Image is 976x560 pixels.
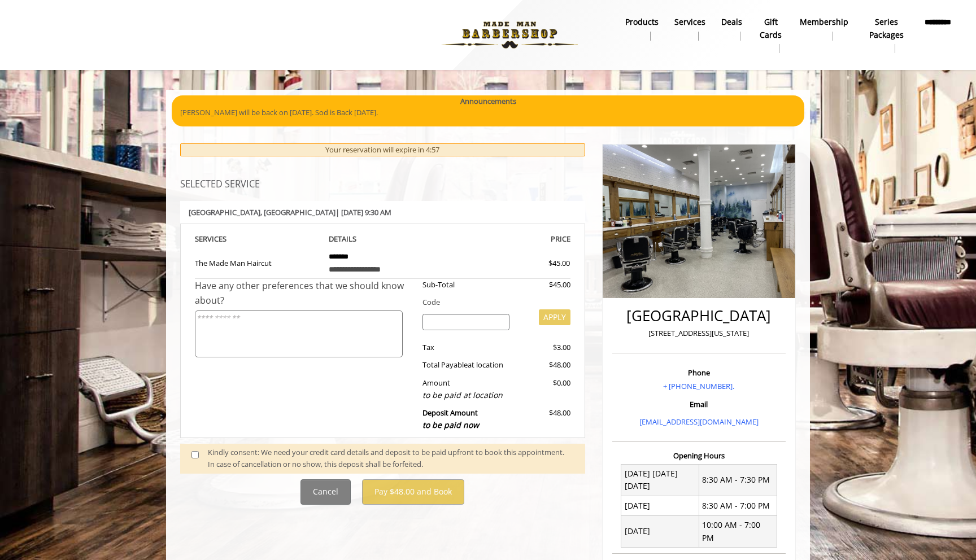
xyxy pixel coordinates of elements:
th: DETAILS [320,233,446,246]
td: [DATE] [621,515,699,548]
th: SERVICE [195,233,320,246]
p: [PERSON_NAME] will be back on [DATE]. Sod is Back [DATE]. [180,107,796,119]
a: ServicesServices [666,14,713,43]
div: Total Payable [414,359,518,371]
b: [GEOGRAPHIC_DATA] | [DATE] 9:30 AM [189,207,391,217]
b: Deals [721,16,742,28]
td: 8:30 AM - 7:00 PM [699,496,777,515]
td: 10:00 AM - 7:00 PM [699,515,777,548]
a: MembershipMembership [792,14,856,43]
td: 8:30 AM - 7:30 PM [699,464,777,496]
a: DealsDeals [713,14,750,43]
div: $45.00 [518,279,570,291]
b: Announcements [460,95,516,107]
b: gift cards [758,16,785,41]
div: Your reservation will expire in 4:57 [180,143,585,156]
h2: [GEOGRAPHIC_DATA] [615,308,783,324]
h3: Opening Hours [612,452,786,460]
a: Series packagesSeries packages [856,14,916,56]
b: products [625,16,659,28]
div: Code [414,296,570,308]
div: $48.00 [518,407,570,431]
td: The Made Man Haircut [195,246,320,279]
div: Kindly consent: We need your credit card details and deposit to be paid upfront to book this appo... [208,447,574,470]
td: [DATE] [DATE] [DATE] [621,464,699,496]
span: to be paid now [422,419,479,430]
div: $0.00 [518,377,570,401]
div: $48.00 [518,359,570,371]
span: at location [468,360,503,370]
button: Cancel [300,479,351,505]
a: [EMAIL_ADDRESS][DOMAIN_NAME] [639,417,759,427]
h3: SELECTED SERVICE [180,180,585,190]
div: to be paid at location [422,389,510,401]
div: $45.00 [508,257,570,269]
b: Series packages [864,16,908,41]
td: [DATE] [621,496,699,515]
button: Pay $48.00 and Book [362,479,464,505]
h3: Email [615,400,783,408]
b: Services [674,16,705,28]
b: Deposit Amount [422,408,479,430]
h3: Phone [615,369,783,377]
span: S [223,234,226,244]
b: Membership [800,16,848,28]
div: Tax [414,342,518,353]
button: APPLY [539,309,570,325]
span: , [GEOGRAPHIC_DATA] [260,207,335,217]
div: Amount [414,377,518,401]
a: Productsproducts [617,14,666,43]
div: Have any other preferences that we should know about? [195,279,414,308]
a: Gift cardsgift cards [750,14,792,56]
img: Made Man Barbershop logo [432,4,587,66]
th: PRICE [445,233,570,246]
div: Sub-Total [414,279,518,291]
div: $3.00 [518,342,570,353]
a: + [PHONE_NUMBER]. [663,381,734,391]
p: [STREET_ADDRESS][US_STATE] [615,327,783,339]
